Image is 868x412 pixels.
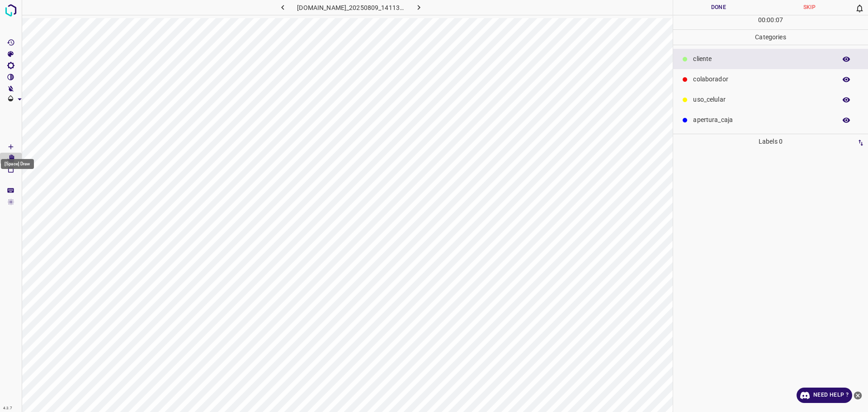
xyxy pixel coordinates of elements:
div: 4.3.7 [1,405,14,412]
p: 00 [758,15,765,25]
p: Categories [673,30,868,45]
p: uso_celular [693,95,832,104]
img: logo [3,2,19,19]
div: ​​cliente [673,49,868,69]
a: Need Help ? [797,388,852,403]
div: colaborador [673,69,868,89]
p: Labels 0 [676,134,865,149]
button: close-help [852,388,863,403]
p: 00 [767,15,774,25]
div: apertura_caja [673,110,868,130]
div: [Space] Draw [1,159,34,169]
div: uso_celular [673,89,868,110]
h6: [DOMAIN_NAME]_20250809_141137_000002220.jpg [297,2,404,15]
p: apertura_caja [693,115,832,125]
p: ​​cliente [693,54,832,64]
p: colaborador [693,75,832,84]
div: : : [758,15,783,29]
p: 07 [776,15,783,25]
